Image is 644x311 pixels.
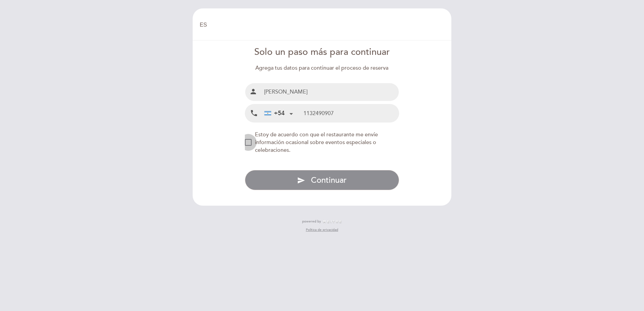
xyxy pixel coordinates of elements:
span: Continuar [311,175,347,185]
i: local_phone [250,109,258,117]
div: +54 [264,109,285,118]
span: Estoy de acuerdo con que el restaurante me envíe información ocasional sobre eventos especiales o... [255,131,378,153]
md-checkbox: NEW_MODAL_AGREE_RESTAURANT_SEND_OCCASIONAL_INFO [245,131,399,154]
div: Solo un paso más para continuar [245,46,399,59]
img: MEITRE [323,220,342,223]
span: powered by [302,219,321,224]
div: Agrega tus datos para continuar el proceso de reserva [245,64,399,72]
a: Política de privacidad [306,228,338,232]
a: powered by [302,219,342,224]
div: Argentina: +54 [262,105,295,122]
i: person [249,88,257,96]
input: Teléfono Móvil [303,104,399,122]
button: send Continuar [245,170,399,190]
input: Nombre y Apellido [261,83,399,101]
i: send [297,176,305,184]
